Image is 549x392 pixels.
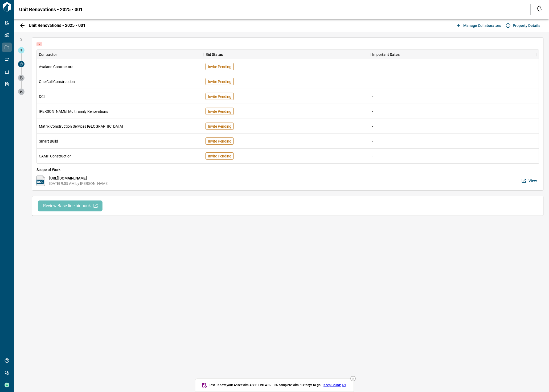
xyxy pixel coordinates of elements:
span: Property Details [513,23,540,28]
img: https://docs.google.com/document/d/1oBRkmsP223Bf8YEM--maRicM33Xqw_7R [36,176,45,186]
span: [DATE] 9:05 AM by [PERSON_NAME] [49,181,109,186]
span: CAMP Construction [39,153,72,159]
span: One Call Construction [39,79,75,84]
div: Invite Pending [206,63,234,70]
span: - [372,65,374,69]
span: [PERSON_NAME] Multifamily Renovations [39,109,108,114]
span: - [372,154,374,158]
span: Test - Know your Asset with ASSET VIEWER [209,383,272,387]
span: Manage collaborators [464,23,501,28]
span: - [372,124,374,128]
span: - [372,80,374,84]
span: 0 % complete with -139 days to go! [274,383,322,387]
div: Invite Pending [206,123,234,130]
div: Invite Pending [206,152,234,160]
div: Important Dates [370,50,537,59]
div: Contractor [39,50,57,59]
div: Invite Pending [206,78,234,85]
div: Bid Status [203,50,370,59]
span: - [372,94,374,99]
span: Bid [36,42,42,46]
button: View [520,176,539,186]
span: View [529,178,537,184]
div: Contractor [37,50,203,59]
div: Invite Pending [206,137,234,145]
span: - [372,109,374,114]
span: Unit Renovations - 2025 - 001 [19,7,83,12]
div: Invite Pending [206,108,234,115]
div: Important Dates [372,50,400,59]
span: Matrix Construction Services [GEOGRAPHIC_DATA] [39,124,123,129]
span: Review Base line bidbook [43,203,91,209]
span: [URL][DOMAIN_NAME] [49,176,109,181]
button: Manage collaborators [455,21,503,30]
span: DCI [39,94,45,99]
button: Open notification feed [535,4,544,13]
span: Smart Build [39,139,58,144]
button: Review Base line bidbook [38,201,103,211]
span: Scope of Work [36,167,539,172]
div: Bid Status [206,50,223,59]
a: Keep Going! [324,383,347,387]
span: - [372,139,374,143]
button: Property Details [505,21,543,30]
span: Unit Renovations - 2025 - 001 [29,23,85,28]
span: Avaland Contractors [39,64,73,69]
div: Invite Pending [206,93,234,100]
